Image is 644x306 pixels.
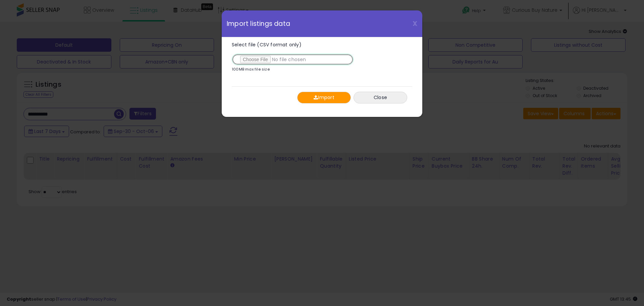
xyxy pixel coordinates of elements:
span: Select file (CSV format only) [232,41,302,48]
span: Import listings data [227,20,290,27]
button: Import [297,92,351,103]
button: Close [354,92,407,103]
p: 100MB max file size [232,68,270,71]
span: X [413,19,417,28]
